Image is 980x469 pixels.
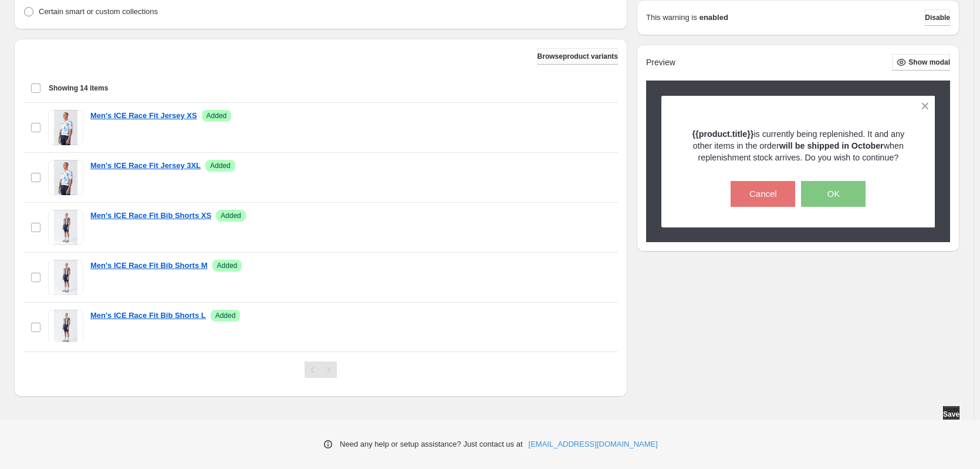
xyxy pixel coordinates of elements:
[210,161,231,170] span: Added
[925,13,950,22] span: Disable
[682,128,915,163] p: is currently being replenished. It and any other items in the order when replenishment stock arri...
[646,58,675,68] h2: Preview
[39,6,158,18] p: Certain smart or custom collections
[90,110,197,122] a: Men's ICE Race Fit Jersey XS
[90,310,206,321] a: Men's ICE Race Fit Bib Shorts L
[207,111,227,120] span: Added
[699,12,728,24] strong: enabled
[943,406,959,423] button: Save
[305,361,337,378] nav: Pagination
[908,58,950,67] span: Show modal
[217,261,238,270] span: Added
[90,210,211,222] a: Men's ICE Race Fit Bib Shorts XS
[801,181,866,207] button: OK
[925,9,950,26] button: Disable
[538,52,618,61] span: Browse product variants
[731,181,795,207] button: Cancel
[90,260,208,272] a: Men's ICE Race Fit Bib Shorts M
[779,141,884,150] strong: will be shipped in October
[892,54,950,71] button: Show modal
[692,129,754,139] strong: {{product.title}}
[538,48,618,65] button: Browseproduct variants
[943,410,959,419] span: Save
[529,438,658,450] a: [EMAIL_ADDRESS][DOMAIN_NAME]
[49,83,108,93] span: Showing 14 items
[215,311,236,320] span: Added
[90,160,201,172] a: Men's ICE Race Fit Jersey 3XL
[646,12,697,24] p: This warning is
[221,211,241,220] span: Added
